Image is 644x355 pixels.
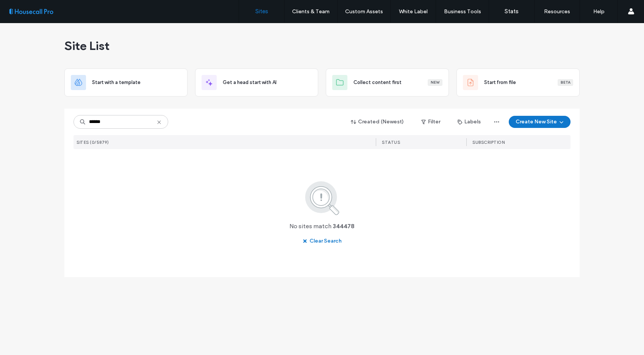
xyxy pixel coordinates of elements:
div: Start with a template [64,69,188,97]
span: SUBSCRIPTION [472,140,505,145]
button: Labels [451,116,488,128]
span: STATUS [382,140,400,145]
label: Sites [255,8,268,15]
span: Site List [64,38,109,53]
label: Resources [544,8,570,15]
button: Clear Search [296,235,349,247]
button: Create New Site [509,116,571,128]
button: Created (Newest) [344,116,411,128]
label: Business Tools [444,8,481,15]
label: Help [593,8,605,15]
div: New [428,79,442,86]
label: Stats [505,8,519,15]
span: Start from file [484,79,516,86]
div: Get a head start with AI [195,69,318,97]
label: White Label [399,8,428,15]
span: Collect content first [353,79,402,86]
span: Start with a template [92,79,141,86]
img: search.svg [295,180,350,216]
span: SITES (0/5879) [77,140,109,145]
div: Beta [558,79,573,86]
label: Custom Assets [345,8,383,15]
span: 344478 [333,222,355,230]
span: No sites match [289,222,331,230]
label: Clients & Team [292,8,330,15]
span: Get a head start with AI [223,79,277,86]
button: Filter [414,116,448,128]
div: Start from fileBeta [456,69,580,97]
div: Collect content firstNew [326,69,449,97]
